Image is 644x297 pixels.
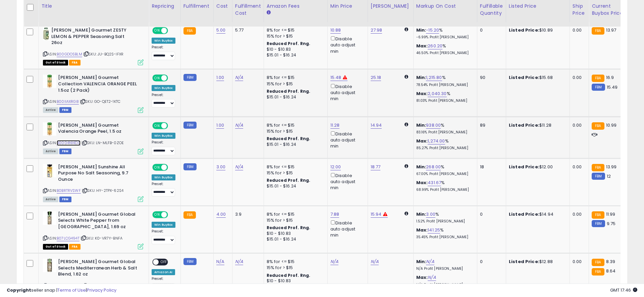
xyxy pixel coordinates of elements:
[58,164,140,184] b: [PERSON_NAME] Sunshine All Purpose No Salt Seasoning, 9.7 Ounce
[43,122,56,136] img: 41qQy0HOOpL._SL40_.jpg
[153,123,161,128] span: ON
[607,84,618,90] span: 15.49
[267,177,311,183] b: Reduced Prof. Rng.
[41,3,146,10] div: Title
[57,188,81,194] a: B0BRTRVSWF
[509,75,565,81] div: $15.68
[152,133,175,139] div: Win BuyBox
[606,258,615,265] span: 8.39
[592,75,604,82] small: FBA
[267,142,322,147] div: $15.01 - $16.24
[43,164,144,201] div: ASIN:
[59,197,71,202] span: FBM
[152,45,175,60] div: Preset:
[152,229,175,244] div: Preset:
[509,258,539,265] b: Listed Price:
[416,219,472,224] p: 1.52% Profit [PERSON_NAME]
[43,75,144,112] div: ASIN:
[416,43,472,55] div: %
[330,3,365,10] div: Min Price
[480,27,501,33] div: 0
[167,123,178,128] span: OFF
[416,146,472,151] p: 85.27% Profit [PERSON_NAME]
[606,268,616,274] span: 8.64
[267,211,322,217] div: 8% for <= $15
[152,222,175,228] div: Win BuyBox
[426,211,435,218] a: 3.00
[216,3,229,10] div: Cost
[216,164,226,170] a: 3.00
[267,217,322,223] div: 15% for > $15
[216,258,224,265] a: N/A
[330,258,338,265] a: N/A
[606,74,614,81] span: 16.9
[426,27,439,34] a: -15.20
[59,107,71,113] span: FBM
[416,51,472,55] p: 46.50% Profit [PERSON_NAME]
[57,140,80,146] a: B0004N14D0
[267,33,322,39] div: 15% for > $15
[43,60,68,66] span: All listings that are currently out of stock and unavailable for purchase on Amazon
[428,138,445,144] a: 1,274.00
[371,258,379,265] a: N/A
[416,258,426,265] b: Min:
[416,138,428,144] b: Max:
[573,3,586,17] div: Ship Price
[153,212,161,217] span: ON
[57,287,86,293] a: Terms of Use
[330,83,363,102] div: Disable auto adjust min
[153,28,161,34] span: ON
[330,164,341,170] a: 12.00
[152,93,175,108] div: Preset:
[58,259,140,279] b: [PERSON_NAME] Gourmet Global Selects Mediterranean Herb & Salt Blend, 1.62 oz
[183,3,211,10] div: Fulfillment
[416,91,472,103] div: %
[610,287,637,293] span: 2025-09-11 17:46 GMT
[267,272,311,278] b: Reduced Prof. Rng.
[416,211,426,217] b: Min:
[267,88,311,94] b: Reduced Prof. Rng.
[416,227,428,233] b: Max:
[167,212,178,217] span: OFF
[43,148,58,154] span: All listings currently available for purchase on Amazon
[573,211,584,217] div: 0.00
[57,236,79,241] a: B07LCG494T
[416,138,472,151] div: %
[58,122,140,136] b: [PERSON_NAME] Gourmet Valencia Orange Peel, 1.5 oz
[267,122,322,128] div: 8% for <= $15
[43,107,58,113] span: All listings currently available for purchase on Amazon
[57,51,82,57] a: B00GDOSBLM
[416,98,472,103] p: 81.03% Profit [PERSON_NAME]
[267,265,322,271] div: 15% for > $15
[509,259,565,265] div: $12.88
[267,237,322,242] div: $15.01 - $16.24
[480,259,501,265] div: 0
[51,27,133,48] b: [PERSON_NAME] Gourmet ZESTY LEMON & PEPPER Seasoning Salt 26oz
[82,188,123,193] span: | SKU: HY-2TPX-62S4
[416,164,472,176] div: %
[235,122,243,129] a: N/A
[509,122,539,128] b: Listed Price:
[330,27,341,34] a: 10.88
[235,211,259,217] div: 3.9
[267,164,322,170] div: 8% for <= $15
[80,236,122,241] span: | SKU: K0-VR7Y-BNFA
[152,277,175,292] div: Preset:
[509,122,565,128] div: $11.28
[592,220,605,227] small: FBM
[416,83,472,87] p: 78.54% Profit [PERSON_NAME]
[330,74,341,81] a: 15.48
[152,140,175,155] div: Preset:
[573,27,584,33] div: 0.00
[592,3,626,17] div: Current Buybox Price
[509,164,565,170] div: $12.00
[416,235,472,240] p: 35.45% Profit [PERSON_NAME]
[416,3,474,10] div: Markup on Cost
[480,164,501,170] div: 18
[416,179,428,186] b: Max:
[330,35,363,54] div: Disable auto adjust min
[592,164,604,171] small: FBA
[267,259,322,265] div: 8% for <= $15
[509,27,565,33] div: $10.89
[371,27,382,34] a: 27.98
